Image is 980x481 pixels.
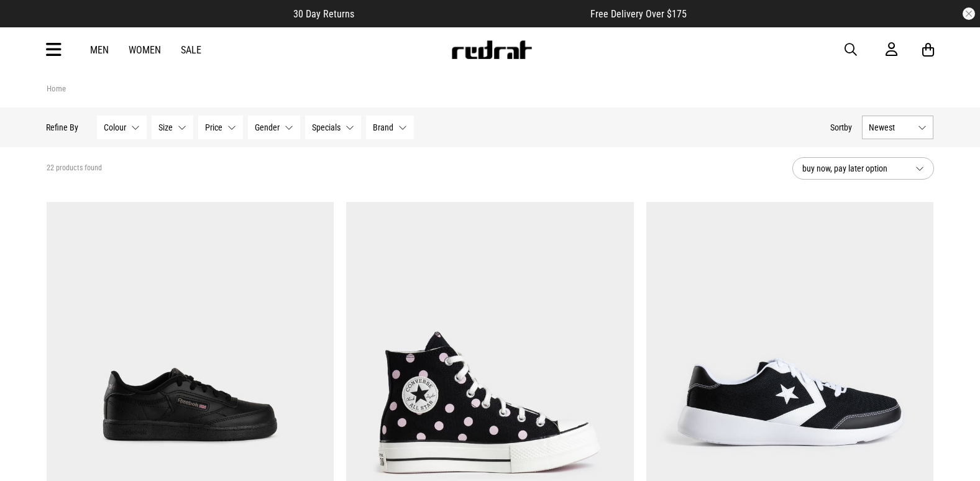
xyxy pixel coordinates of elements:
a: Home [47,84,66,93]
img: Redrat logo [451,40,533,59]
span: Newest [869,122,914,132]
span: by [845,122,853,132]
button: buy now, pay later option [792,157,934,180]
button: Colour [98,116,147,139]
span: Price [206,122,223,132]
a: Women [129,44,161,56]
span: Colour [104,122,127,132]
span: 30 Day Returns [293,8,354,20]
button: Gender [249,116,301,139]
span: Free Delivery Over $175 [590,8,687,20]
button: Price [199,116,244,139]
button: Specials [306,116,362,139]
a: Men [90,44,109,56]
button: Newest [863,116,934,139]
span: Brand [373,122,394,132]
p: Refine By [47,122,79,132]
a: Sale [181,44,201,56]
span: Specials [313,122,341,132]
button: Sortby [831,120,853,135]
button: Size [152,116,194,139]
button: Brand [367,116,414,139]
span: buy now, pay later option [802,161,905,176]
span: Size [159,122,173,132]
span: Gender [255,122,280,132]
iframe: Customer reviews powered by Trustpilot [379,7,566,20]
span: 22 products found [47,163,102,173]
